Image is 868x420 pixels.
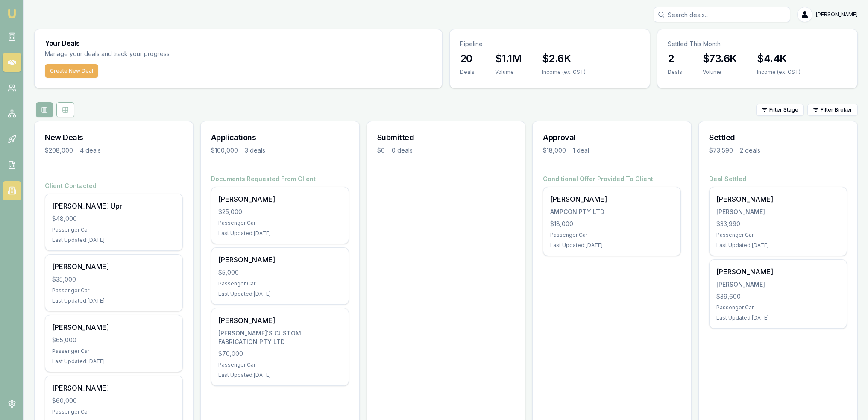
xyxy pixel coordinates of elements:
[716,292,840,301] div: $39,600
[668,52,682,65] h3: 2
[495,69,522,76] div: Volume
[821,106,852,113] span: Filter Broker
[716,232,840,238] div: Passenger Car
[218,208,342,216] div: $25,000
[218,268,342,277] div: $5,000
[543,146,566,155] div: $18,000
[716,314,840,321] div: Last Updated: [DATE]
[654,7,790,22] input: Search deals
[757,69,801,76] div: Income (ex. GST)
[52,322,176,332] div: [PERSON_NAME]
[52,297,176,304] div: Last Updated: [DATE]
[211,146,238,155] div: $100,000
[542,52,586,65] h3: $2.6K
[668,69,682,76] div: Deals
[218,220,342,226] div: Passenger Car
[52,237,176,244] div: Last Updated: [DATE]
[709,175,847,183] h4: Deal Settled
[45,182,183,190] h4: Client Contacted
[52,408,176,415] div: Passenger Car
[716,304,840,311] div: Passenger Car
[807,104,858,116] button: Filter Broker
[709,132,847,144] h3: Settled
[377,132,515,144] h3: Submitted
[377,146,385,155] div: $0
[740,146,760,155] div: 2 deals
[218,194,342,204] div: [PERSON_NAME]
[211,132,349,144] h3: Applications
[218,361,342,368] div: Passenger Car
[218,350,342,358] div: $70,000
[757,52,801,65] h3: $4.4K
[703,52,736,65] h3: $73.6K
[460,52,475,65] h3: 20
[52,383,176,393] div: [PERSON_NAME]
[45,132,183,144] h3: New Deals
[52,261,176,272] div: [PERSON_NAME]
[218,329,342,346] div: [PERSON_NAME]'S CUSTOM FABRICATION PTY LTD
[52,214,176,223] div: $48,000
[52,201,176,211] div: [PERSON_NAME] Upr
[218,230,342,237] div: Last Updated: [DATE]
[716,242,840,249] div: Last Updated: [DATE]
[495,52,522,65] h3: $1.1M
[52,275,176,284] div: $35,000
[716,220,840,228] div: $33,990
[573,146,589,155] div: 1 deal
[245,146,265,155] div: 3 deals
[45,64,98,78] button: Create New Deal
[218,291,342,297] div: Last Updated: [DATE]
[211,175,349,183] h4: Documents Requested From Client
[52,336,176,344] div: $65,000
[550,242,674,249] div: Last Updated: [DATE]
[550,232,674,238] div: Passenger Car
[460,40,639,48] p: Pipeline
[716,267,840,277] div: [PERSON_NAME]
[45,49,264,59] p: Manage your deals and track your progress.
[709,146,733,155] div: $73,590
[703,69,736,76] div: Volume
[542,69,586,76] div: Income (ex. GST)
[716,280,840,289] div: [PERSON_NAME]
[716,208,840,216] div: [PERSON_NAME]
[52,358,176,365] div: Last Updated: [DATE]
[218,315,342,326] div: [PERSON_NAME]
[45,40,432,47] h3: Your Deals
[7,9,17,19] img: emu-icon-u.png
[550,220,674,228] div: $18,000
[543,132,681,144] h3: Approval
[460,69,475,76] div: Deals
[668,40,847,48] p: Settled This Month
[52,287,176,294] div: Passenger Car
[45,146,73,155] div: $208,000
[52,348,176,355] div: Passenger Car
[218,372,342,379] div: Last Updated: [DATE]
[52,226,176,233] div: Passenger Car
[550,194,674,204] div: [PERSON_NAME]
[756,104,804,116] button: Filter Stage
[218,280,342,287] div: Passenger Car
[716,194,840,204] div: [PERSON_NAME]
[769,106,798,113] span: Filter Stage
[816,11,858,18] span: [PERSON_NAME]
[392,146,413,155] div: 0 deals
[543,175,681,183] h4: Conditional Offer Provided To Client
[52,397,176,405] div: $60,000
[80,146,101,155] div: 4 deals
[218,255,342,265] div: [PERSON_NAME]
[550,208,674,216] div: AMPCON PTY LTD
